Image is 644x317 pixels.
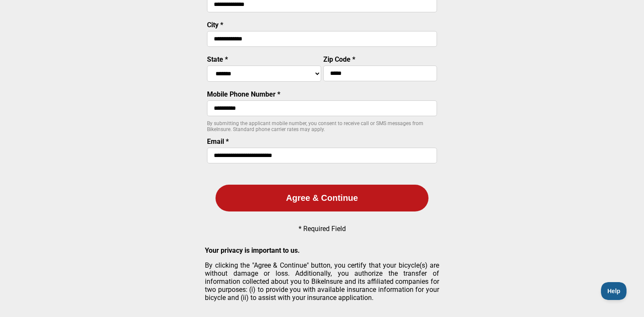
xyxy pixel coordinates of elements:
p: By clicking the "Agree & Continue" button, you certify that your bicycle(s) are without damage or... [205,261,439,302]
strong: Your privacy is important to us. [205,246,300,254]
label: City * [207,21,223,29]
iframe: Toggle Customer Support [601,282,627,300]
p: By submitting the applicant mobile number, you consent to receive call or SMS messages from BikeI... [207,120,437,132]
label: Email * [207,137,229,146]
button: Agree & Continue [216,185,428,211]
label: State * [207,55,228,63]
p: * Required Field [299,225,346,233]
label: Zip Code * [323,55,355,63]
label: Mobile Phone Number * [207,90,280,98]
